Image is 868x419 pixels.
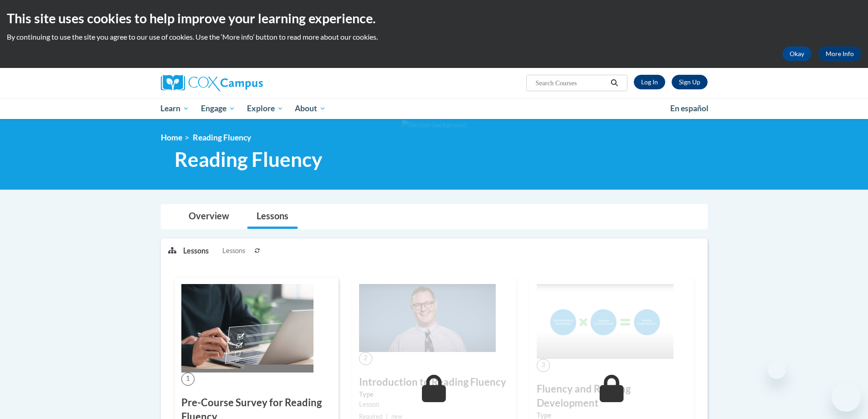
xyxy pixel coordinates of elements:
[664,99,714,118] a: En español
[670,103,709,113] span: En español
[241,98,289,119] a: Explore
[359,375,509,389] h3: Introduction to Reading Fluency
[359,284,496,352] img: Course Image
[537,359,550,372] span: 3
[183,246,209,256] p: Lessons
[672,75,708,89] a: Register
[537,382,687,410] h3: Fluency and Reading Development
[247,205,298,229] a: Lessons
[537,284,673,359] img: Course Image
[402,120,467,130] img: Section background
[195,98,241,119] a: Engage
[634,75,665,89] a: Log In
[222,246,245,256] span: Lessons
[607,78,621,88] button: Search
[161,75,334,91] a: Cox Campus
[160,103,189,114] span: Learn
[7,32,861,42] p: By continuing to use the site you agree to our use of cookies. Use the ‘More info’ button to read...
[832,383,861,412] iframe: Button to launch messaging window
[155,98,195,119] a: Learn
[147,98,721,119] div: Main menu
[359,399,509,409] div: Lesson
[289,98,332,119] a: About
[534,78,607,88] input: Search Courses
[201,103,235,114] span: Engage
[175,147,322,171] span: Reading Fluency
[768,361,786,379] iframe: Close message
[247,103,283,114] span: Explore
[359,352,372,365] span: 2
[181,372,195,386] span: 1
[295,103,326,114] span: About
[7,9,861,27] h2: This site uses cookies to help improve your learning experience.
[181,284,313,372] img: Course Image
[161,133,182,142] a: Home
[818,47,861,61] a: More Info
[193,133,251,142] span: Reading Fluency
[782,47,812,61] button: Okay
[180,205,238,229] a: Overview
[359,389,509,399] label: Type
[161,75,263,91] img: Cox Campus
